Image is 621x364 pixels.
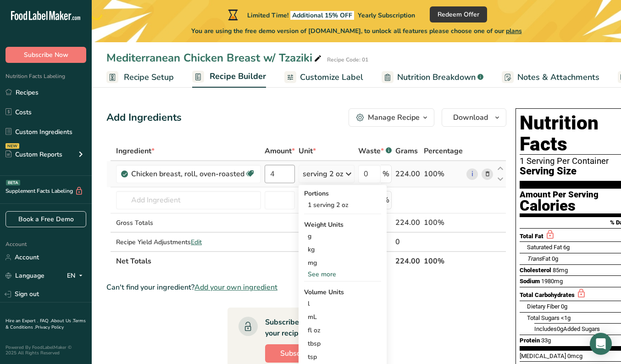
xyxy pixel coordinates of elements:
span: Notes & Attachments [517,71,599,84]
div: l [308,299,377,308]
a: Terms & Conditions . [6,318,86,330]
a: Book a Free Demo [6,211,86,227]
div: Amount Per Serving [520,190,599,199]
div: mL [308,312,377,322]
span: 0g [552,255,558,262]
a: FAQ . [40,318,51,324]
div: Add Ingredients [106,110,182,125]
div: Powered By FoodLabelMaker © 2025 All Rights Reserved [6,345,86,356]
a: Recipe Builder [192,66,266,88]
div: g [304,230,381,243]
div: Portions [304,189,381,198]
a: Notes & Attachments [502,67,599,88]
span: Recipe Setup [124,71,174,84]
div: Open Intercom Messenger [590,333,612,355]
span: 33g [541,337,551,344]
div: 100% [424,168,463,179]
div: serving 2 oz [303,168,343,179]
div: NEW [6,143,19,149]
th: 224.00 [394,251,422,270]
span: Add your own ingredient [194,282,277,293]
span: Percentage [424,146,463,157]
button: Subscribe Now [6,47,86,63]
div: Gross Totals [116,218,261,228]
span: 1980mg [541,278,563,285]
div: Manage Recipe [368,112,420,123]
span: plans [506,27,522,35]
span: Nutrition Breakdown [397,71,476,84]
div: mg [304,256,381,269]
div: 100% [424,217,463,228]
span: Sodium [520,278,540,285]
div: Can't find your ingredient? [106,282,506,293]
span: Download [453,112,488,123]
span: Cholesterol [520,267,551,274]
div: kg [304,243,381,256]
span: Recipe Builder [210,70,266,83]
button: Manage Recipe [349,108,434,127]
a: Recipe Setup [106,67,174,88]
div: tsp [308,352,377,362]
div: Volume Units [304,287,381,297]
input: Add Ingredient [116,191,261,209]
a: About Us . [51,318,73,324]
span: Total Sugars [527,314,560,321]
span: Saturated Fat [527,244,562,251]
span: 85mg [553,267,568,274]
span: Redeem Offer [438,10,479,19]
div: Weight Units [304,220,381,230]
span: Additional 15% OFF [290,11,354,20]
a: i [466,168,478,180]
div: 224.00 [395,217,420,228]
span: [MEDICAL_DATA] [520,353,566,359]
div: EN [67,270,86,281]
span: Amount [265,146,295,157]
span: Serving Size [520,166,577,177]
a: Privacy Policy [35,324,64,330]
button: Download [442,108,506,127]
th: 100% [422,251,465,270]
div: Calories [520,199,599,213]
span: Protein [520,337,540,344]
i: Trans [527,255,542,262]
span: Fat [527,255,550,262]
div: 0 [395,236,420,247]
div: tbsp [308,339,377,348]
th: Net Totals [114,251,394,270]
button: Redeem Offer [430,6,487,22]
div: fl oz [308,325,377,335]
span: Unit [299,146,316,157]
span: 0g [561,303,567,310]
a: Customize Label [284,67,363,88]
span: <1g [561,314,571,321]
div: Mediterranean Chicken Breast w/ Tzaziki [106,50,323,66]
div: Recipe Code: 01 [327,56,368,64]
span: Total Fat [520,233,543,240]
div: See more [304,269,381,279]
span: Subscribe Now [280,348,331,359]
div: BETA [6,180,20,185]
span: Yearly Subscription [358,11,415,20]
span: Ingredient [116,146,155,157]
div: Custom Reports [6,150,62,159]
a: Nutrition Breakdown [382,67,483,88]
span: Total Carbohydrates [520,291,575,298]
span: Customize Label [300,71,363,84]
span: 0g [557,325,563,332]
div: 224.00 [395,168,420,179]
span: Includes Added Sugars [534,325,600,332]
span: Edit [191,238,202,246]
div: Subscribe to a plan to Unlock your recipe [265,317,367,339]
div: Recipe Yield Adjustments [116,237,261,247]
div: Limited Time! [226,9,415,20]
a: Language [6,268,44,284]
button: Subscribe Now [265,344,346,363]
div: Chicken breast, roll, oven-roasted [131,168,244,179]
span: Dietary Fiber [527,303,560,310]
span: You are using the free demo version of [DOMAIN_NAME], to unlock all features please choose one of... [191,26,522,36]
span: 6g [563,244,570,251]
span: Grams [395,146,418,157]
div: 1 serving 2 oz [304,198,381,212]
span: 0mcg [567,353,582,359]
span: Subscribe Now [24,50,68,60]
